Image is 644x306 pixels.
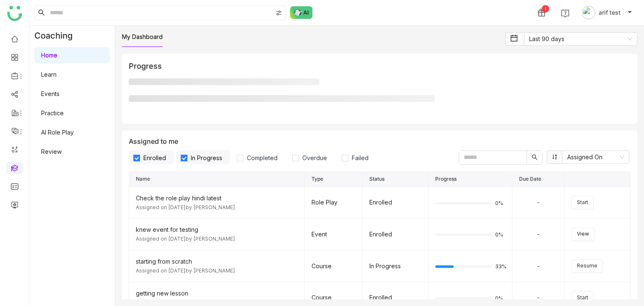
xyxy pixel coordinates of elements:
[136,225,298,234] div: knew event for testing
[512,250,565,282] td: -
[369,293,421,302] div: Enrolled
[571,291,594,304] button: Start
[542,5,549,13] div: 1
[577,294,588,302] span: Start
[41,90,60,97] a: Events
[577,262,597,270] span: Resume
[369,198,421,207] div: Enrolled
[312,198,356,207] div: Role Play
[369,262,421,271] div: In Progress
[495,232,505,237] span: 0%
[136,289,298,298] div: getting new lesson
[299,154,330,161] span: Overdue
[41,129,74,136] a: AI Role Play
[512,218,565,250] td: -
[495,296,505,301] span: 0%
[529,33,632,45] nz-select-item: Last 90 days
[512,187,565,219] td: -
[290,6,313,19] img: ask-buddy-normal.svg
[582,6,595,19] img: avatar
[369,230,421,239] div: Enrolled
[7,6,22,21] img: logo
[495,264,505,269] span: 33%
[122,33,163,40] a: My Dashboard
[512,172,565,187] th: Due Date
[29,26,85,46] div: Coaching
[571,228,595,241] button: View
[571,196,594,209] button: Start
[571,259,603,273] button: Resume
[275,10,282,16] img: search-type.svg
[136,257,298,266] div: starting from scratch
[348,154,372,161] span: Failed
[495,201,505,206] span: 0%
[136,194,298,203] div: Check the role play hindi latest
[577,230,589,238] span: View
[567,151,624,163] nz-select-item: Assigned On
[305,172,363,187] th: Type
[561,9,569,18] img: help.svg
[577,199,588,207] span: Start
[312,262,356,271] div: Course
[129,60,631,72] div: Progress
[428,172,512,187] th: Progress
[599,8,621,17] span: arif test
[580,6,634,19] button: arif test
[41,109,64,117] a: Practice
[129,137,631,165] div: Assigned to me
[129,172,305,187] th: Name
[136,204,298,212] div: Assigned on [DATE] by [PERSON_NAME]
[363,172,428,187] th: Status
[136,267,298,275] div: Assigned on [DATE] by [PERSON_NAME]
[312,230,356,239] div: Event
[312,293,356,302] div: Course
[244,154,281,161] span: Completed
[187,154,226,161] span: In Progress
[41,71,57,78] a: Learn
[41,52,57,59] a: Home
[140,154,169,161] span: Enrolled
[136,235,298,243] div: Assigned on [DATE] by [PERSON_NAME]
[41,148,62,155] a: Review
